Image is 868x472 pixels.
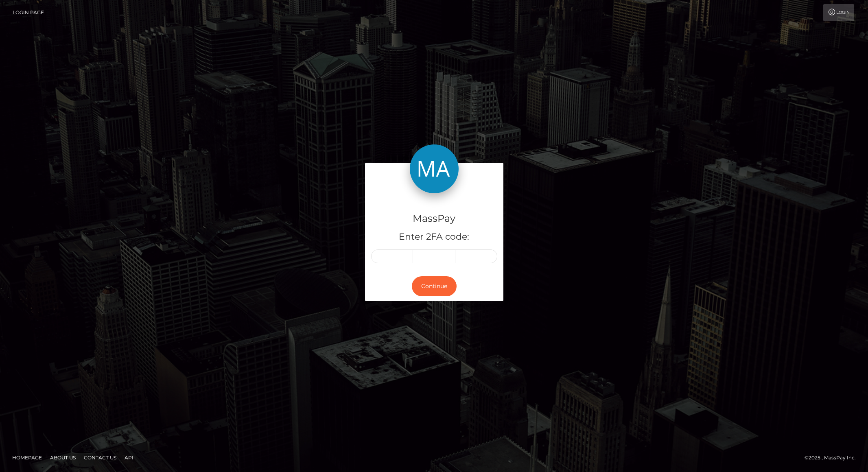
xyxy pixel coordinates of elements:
[805,453,862,462] div: © 2025 , MassPay Inc.
[412,276,457,296] button: Continue
[47,451,79,464] a: About Us
[13,4,44,21] a: Login Page
[121,451,137,464] a: API
[9,451,45,464] a: Homepage
[371,212,497,226] h4: MassPay
[823,4,854,21] a: Login
[81,451,120,464] a: Contact Us
[371,231,497,243] h5: Enter 2FA code:
[410,144,459,193] img: MassPay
